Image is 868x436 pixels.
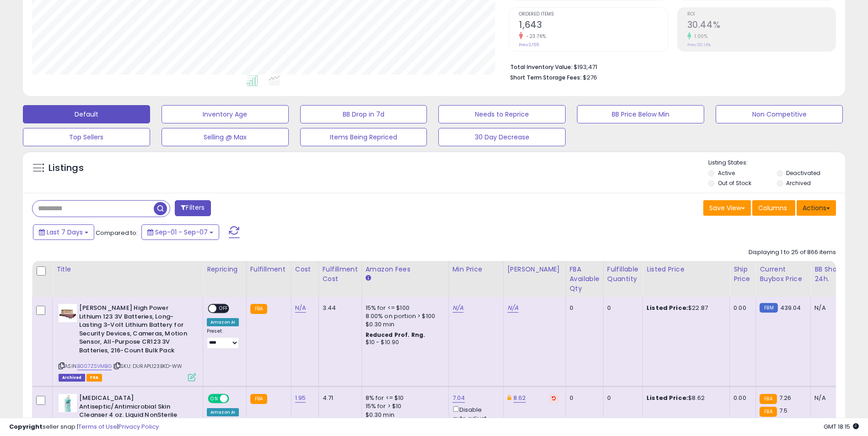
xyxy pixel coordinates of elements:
img: 41i2NEVFEZL._SL40_.jpg [59,394,77,412]
button: Actions [797,200,836,216]
div: seller snap | | [9,423,159,431]
small: FBA [760,407,776,417]
small: 1.00% [691,33,708,40]
div: 8.00% on portion > $100 [366,312,442,320]
div: FBA Available Qty [570,265,599,293]
b: Listed Price: [647,303,688,312]
div: Preset: [207,328,239,349]
button: BB Price Below Min [577,105,704,123]
b: Short Term Storage Fees: [510,74,582,81]
div: 0.00 [733,394,749,402]
a: B007ZSVMBG [77,362,112,370]
button: Default [23,105,150,123]
img: 41oTZPyHcvL._SL40_.jpg [59,304,77,322]
div: 0 [607,394,636,402]
button: Non Competitive [716,105,843,123]
div: 15% for > $10 [366,402,442,410]
div: 0 [570,304,596,312]
span: | SKU: DURAPL123BKD-WW [113,362,183,370]
button: Save View [703,200,751,216]
span: Last 7 Days [47,228,83,237]
div: N/A [814,394,845,402]
button: Needs to Reprice [438,105,566,123]
a: 7.04 [453,393,465,403]
div: Current Buybox Price [760,265,807,284]
button: 30 Day Decrease [438,128,566,146]
span: Sep-01 - Sep-07 [155,228,208,237]
div: 8% for <= $10 [366,394,442,402]
span: Listings that have been deleted from Seller Central [59,374,85,382]
button: Inventory Age [162,105,289,123]
span: Compared to: [96,229,138,237]
h2: 30.44% [687,20,836,32]
small: FBA [250,304,267,314]
div: Cost [295,265,315,274]
button: Filters [175,200,210,216]
div: BB Share 24h. [814,265,848,284]
a: 8.62 [513,393,526,403]
small: Amazon Fees. [366,274,371,282]
h2: 1,643 [519,20,667,32]
b: Listed Price: [647,393,688,402]
span: OFF [216,305,231,313]
div: [PERSON_NAME] [507,265,562,274]
div: Repricing [207,265,243,274]
b: [MEDICAL_DATA] Antiseptic/Antimicrobial Skin Cleanser 4 oz. Liquid NonSterile Bottle 1 Each 57504 [79,394,190,430]
div: 0.00 [733,304,749,312]
div: Amazon AI [207,318,239,326]
a: Terms of Use [78,422,117,431]
div: Fulfillment Cost [323,265,358,284]
div: Ship Price [733,265,752,284]
div: 0 [607,304,636,312]
span: ROI [687,12,836,17]
div: ASIN: [59,304,196,380]
div: Fulfillable Quantity [607,265,639,284]
label: Deactivated [786,169,820,177]
a: Privacy Policy [119,422,159,431]
button: Selling @ Max [162,128,289,146]
div: 0 [570,394,596,402]
div: $10 - $10.90 [366,339,442,346]
a: 1.95 [295,393,306,403]
b: Total Inventory Value: [510,63,572,71]
span: OFF [228,395,243,403]
div: Listed Price [647,265,726,274]
div: Displaying 1 to 25 of 866 items [749,248,836,257]
div: N/A [814,304,845,312]
p: Listing States: [708,159,845,167]
small: FBA [250,394,267,404]
span: FBA [86,374,102,382]
div: Amazon Fees [366,265,445,274]
button: Columns [752,200,795,216]
span: 7.26 [779,393,792,402]
span: 439.04 [780,303,801,312]
label: Active [718,169,735,177]
button: Items Being Repriced [300,128,427,146]
strong: Copyright [9,422,43,431]
a: N/A [295,303,306,313]
div: 3.44 [323,304,355,312]
div: Min Price [453,265,500,274]
button: Last 7 Days [33,224,94,240]
a: N/A [507,303,518,313]
div: $8.62 [647,394,722,402]
div: $22.87 [647,304,722,312]
b: Reduced Prof. Rng. [366,331,426,339]
div: Amazon AI [207,408,239,416]
span: Columns [758,203,787,213]
div: Fulfillment [250,265,287,274]
div: Title [56,265,199,274]
h5: Listings [49,162,84,175]
b: [PERSON_NAME] High Power Lithium 123 3V Batteries, Long-Lasting 3-Volt Lithium Battery for Securi... [79,304,190,357]
div: $0.30 min [366,320,442,329]
div: Disable auto adjust min [453,404,496,431]
span: $276 [583,73,597,82]
label: Out of Stock [718,179,751,187]
button: BB Drop in 7d [300,105,427,123]
small: Prev: 30.14% [687,42,711,48]
div: 4.71 [323,394,355,402]
span: 7.5 [779,406,787,415]
label: Archived [786,179,811,187]
a: N/A [453,303,464,313]
li: $193,471 [510,61,829,72]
